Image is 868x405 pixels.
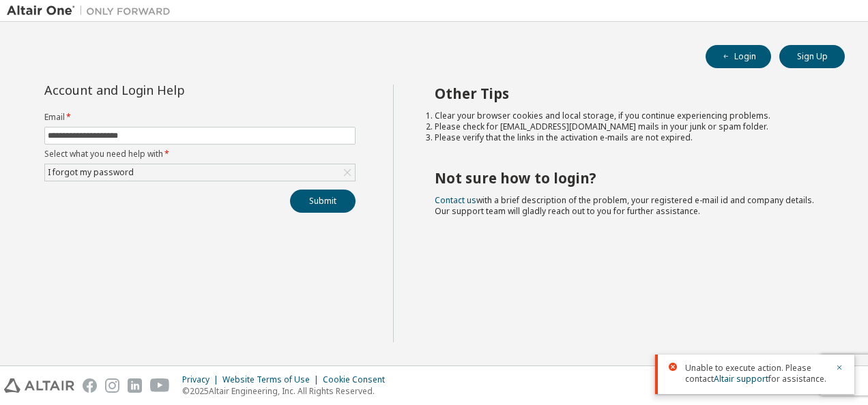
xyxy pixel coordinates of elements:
[105,378,119,393] img: instagram.svg
[45,164,355,181] div: I forgot my password
[435,110,821,121] li: Clear your browser cookies and local storage, if you continue experiencing problems.
[779,45,845,68] button: Sign Up
[7,4,177,18] img: Altair One
[182,385,393,397] p: © 2025 Altair Engineering, Inc. All Rights Reserved.
[44,149,356,160] label: Select what you need help with
[182,374,222,385] div: Privacy
[435,194,814,217] span: with a brief description of the problem, your registered e-mail id and company details. Our suppo...
[435,121,821,132] li: Please check for [EMAIL_ADDRESS][DOMAIN_NAME] mails in your junk or spam folder.
[435,169,821,187] h2: Not sure how to login?
[290,190,356,213] button: Submit
[44,85,293,95] div: Account and Login Help
[435,194,476,206] a: Contact us
[435,85,821,102] h2: Other Tips
[706,45,771,68] button: Login
[222,374,323,385] div: Website Terms of Use
[44,112,356,123] label: Email
[128,378,142,393] img: linkedin.svg
[150,378,170,393] img: youtube.svg
[46,165,136,180] div: I forgot my password
[4,378,74,393] img: altair_logo.svg
[435,132,821,143] li: Please verify that the links in the activation e-mails are not expired.
[83,378,97,393] img: facebook.svg
[323,374,393,385] div: Cookie Consent
[714,373,768,385] a: Altair support
[685,363,827,385] span: Unable to execute action. Please contact for assistance.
